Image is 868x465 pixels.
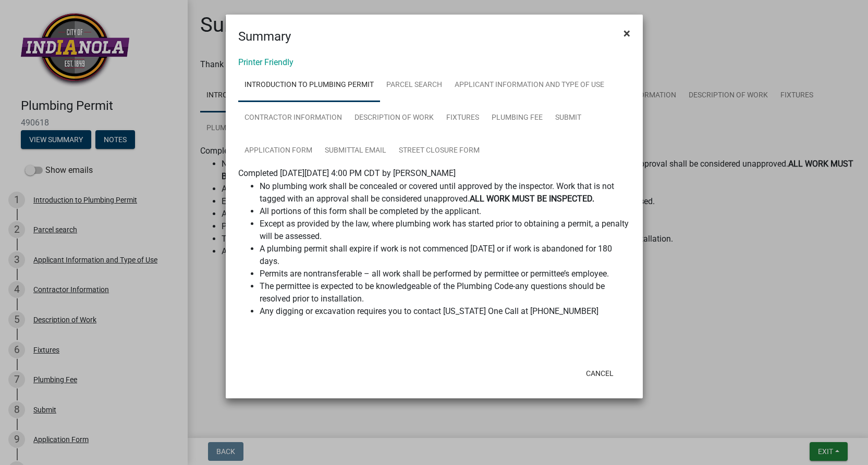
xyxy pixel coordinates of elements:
a: Plumbing Fee [485,102,549,135]
a: Street Closure Form [393,134,486,168]
a: Parcel search [380,69,448,102]
a: Contractor Information [238,102,348,135]
li: Except as provided by the law, where plumbing work has started prior to obtaining a permit, a pen... [260,218,630,243]
a: Description of Work [348,102,440,135]
button: Cancel [578,364,622,383]
li: A plumbing permit shall expire if work is not commenced [DATE] or if work is abandoned for 180 days. [260,243,630,268]
h4: Summary [238,27,291,46]
span: Completed [DATE][DATE] 4:00 PM CDT by [PERSON_NAME] [238,168,456,178]
li: All portions of this form shall be completed by the applicant. [260,205,630,218]
a: Printer Friendly [238,57,294,67]
a: Introduction to Plumbing Permit [238,69,380,102]
a: Applicant Information and Type of Use [448,69,610,102]
strong: ALL WORK MUST BE INSPECTED. [470,194,594,204]
li: Permits are nontransferable – all work shall be performed by permittee or permittee’s employee. [260,268,630,280]
a: Application Form [238,134,319,168]
li: The permittee is expected to be knowledgeable of the Plumbing Code-any questions should be resolv... [260,280,630,305]
li: No plumbing work shall be concealed or covered until approved by the inspector. Work that is not ... [260,180,630,205]
span: × [624,26,630,41]
a: Fixtures [440,102,485,135]
li: Any digging or excavation requires you to contact [US_STATE] One Call at [PHONE_NUMBER] [260,305,630,318]
button: Close [615,19,639,48]
a: Submittal Email [319,134,393,168]
a: Submit [549,102,588,135]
